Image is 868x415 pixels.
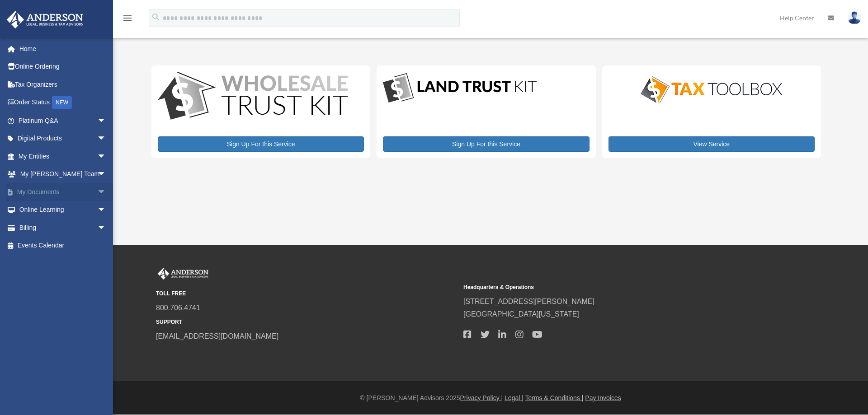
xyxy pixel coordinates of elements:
a: Privacy Policy | [460,394,503,401]
small: Headquarters & Operations [463,283,764,292]
img: LandTrust_lgo-1.jpg [383,72,537,105]
a: Tax Organizers [6,75,120,93]
a: My [PERSON_NAME] Teamarrow_drop_down [6,165,120,183]
i: menu [122,13,133,23]
img: User Pic [848,11,861,24]
span: arrow_drop_down [97,147,115,166]
a: Events Calendar [6,237,120,255]
span: arrow_drop_down [97,219,115,237]
img: WS-Trust-Kit-lgo-1.jpg [158,72,348,122]
a: Digital Productsarrow_drop_down [6,130,115,148]
small: TOLL FREE [156,289,457,298]
span: arrow_drop_down [97,112,115,130]
span: arrow_drop_down [97,201,115,219]
span: arrow_drop_down [97,183,115,201]
a: Home [6,40,120,58]
a: View Service [609,136,815,152]
a: Legal | [505,394,524,401]
a: Online Learningarrow_drop_down [6,201,120,219]
a: Pay Invoices [585,394,621,401]
a: [GEOGRAPHIC_DATA][US_STATE] [463,310,579,318]
a: Online Ordering [6,58,120,76]
img: Anderson Advisors Platinum Portal [156,268,210,280]
span: arrow_drop_down [97,130,115,148]
i: search [151,12,161,22]
a: 800.706.4741 [156,304,200,312]
img: Anderson Advisors Platinum Portal [4,11,86,28]
a: menu [122,16,133,23]
a: [STREET_ADDRESS][PERSON_NAME] [463,298,594,305]
span: arrow_drop_down [97,165,115,184]
a: [EMAIL_ADDRESS][DOMAIN_NAME] [156,332,278,340]
a: My Entitiesarrow_drop_down [6,147,120,165]
a: Order StatusNEW [6,93,120,112]
a: Sign Up For this Service [383,136,589,152]
div: © [PERSON_NAME] Advisors 2025 [113,392,868,404]
a: Billingarrow_drop_down [6,219,120,237]
a: My Documentsarrow_drop_down [6,183,120,201]
a: Terms & Conditions | [525,394,584,401]
small: SUPPORT [156,317,457,327]
a: Sign Up For this Service [158,136,364,152]
div: NEW [52,96,72,109]
a: Platinum Q&Aarrow_drop_down [6,112,120,130]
